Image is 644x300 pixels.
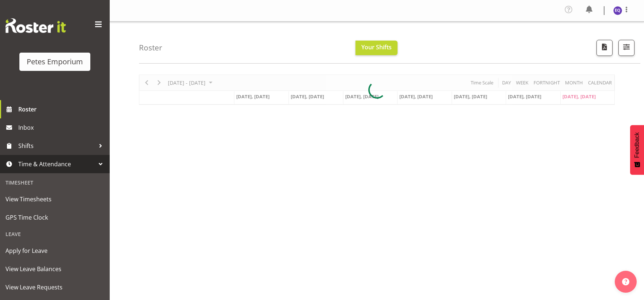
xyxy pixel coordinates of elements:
span: GPS Time Clock [5,212,104,223]
div: Timesheet [2,175,108,190]
span: Feedback [634,132,640,158]
span: View Timesheets [5,194,104,205]
button: Feedback - Show survey [630,125,644,175]
span: Shifts [18,140,95,151]
button: Your Shifts [355,41,398,55]
img: esperanza-querido10799.jpg [613,6,622,15]
button: Download a PDF of the roster according to the set date range. [596,40,613,56]
a: View Leave Balances [2,260,108,278]
span: View Leave Requests [5,282,104,293]
img: Rosterit website logo [5,18,66,33]
a: Apply for Leave [2,242,108,260]
span: Apply for Leave [5,245,104,256]
span: Inbox [18,122,106,133]
a: View Leave Requests [2,278,108,296]
span: Your Shifts [361,43,392,51]
img: help-xxl-2.png [622,278,629,285]
span: Roster [18,104,106,115]
button: Filter Shifts [618,40,634,56]
h4: Roster [139,43,162,52]
span: View Leave Balances [5,263,104,274]
a: View Timesheets [2,190,108,208]
a: GPS Time Clock [2,208,108,227]
span: Time & Attendance [18,159,95,170]
div: Leave [2,227,108,242]
div: Petes Emporium [27,56,83,67]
